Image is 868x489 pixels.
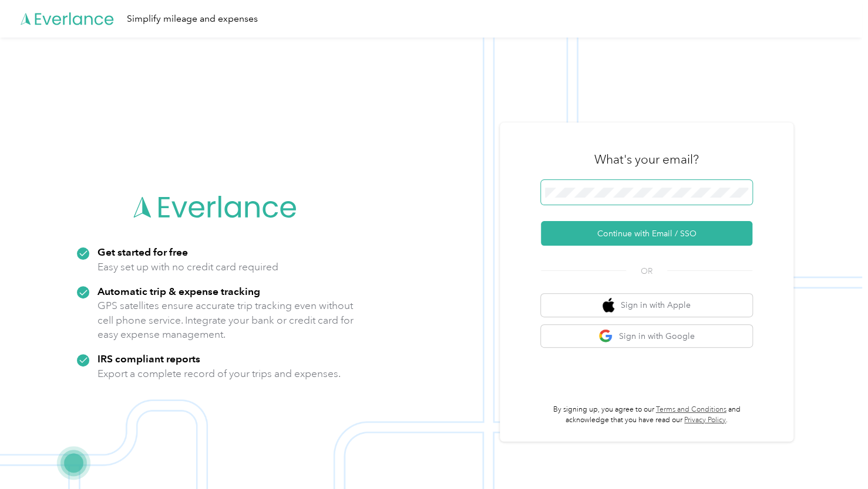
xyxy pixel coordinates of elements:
img: apple logo [603,298,614,313]
img: google logo [598,329,613,344]
p: Export a complete record of your trips and expenses. [97,366,341,381]
h3: What's your email? [594,151,699,168]
button: apple logoSign in with Apple [541,294,752,317]
span: OR [626,265,667,277]
p: By signing up, you agree to our and acknowledge that you have read our . [541,405,752,425]
strong: IRS compliant reports [97,352,200,365]
button: google logoSign in with Google [541,325,752,348]
strong: Automatic trip & expense tracking [97,285,260,297]
button: Continue with Email / SSO [541,221,752,246]
p: Easy set up with no credit card required [97,260,278,274]
a: Terms and Conditions [656,405,726,414]
p: GPS satellites ensure accurate trip tracking even without cell phone service. Integrate your bank... [97,298,354,342]
div: Simplify mileage and expenses [127,12,258,26]
strong: Get started for free [97,246,188,258]
a: Privacy Policy [684,416,726,425]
